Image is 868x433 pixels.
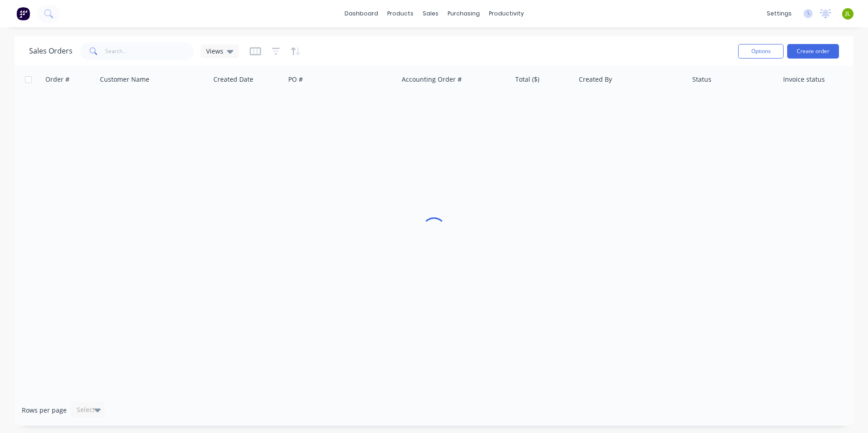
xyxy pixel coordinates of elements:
span: JL [845,10,850,18]
div: Status [692,75,711,84]
div: products [383,7,418,20]
div: Created Date [213,75,253,84]
div: Order # [45,75,69,84]
div: Select... [77,405,100,414]
h1: Sales Orders [29,47,73,55]
div: settings [762,7,796,20]
span: Views [206,46,223,56]
div: Accounting Order # [402,75,462,84]
a: dashboard [340,7,383,20]
div: PO # [288,75,303,84]
input: Search... [105,42,194,60]
div: productivity [484,7,528,20]
div: Total ($) [515,75,539,84]
div: Created By [579,75,612,84]
span: Rows per page [22,406,67,415]
div: Customer Name [100,75,149,84]
div: purchasing [443,7,484,20]
button: Create order [787,44,839,59]
div: sales [418,7,443,20]
img: Factory [16,7,30,20]
button: Options [738,44,784,59]
div: Invoice status [783,75,825,84]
